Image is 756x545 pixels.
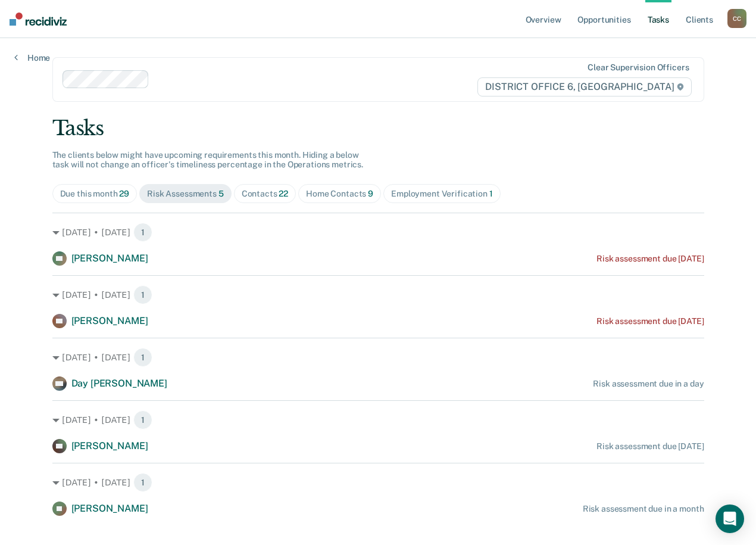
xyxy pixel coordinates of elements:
[52,116,704,141] div: Tasks
[596,254,704,264] div: Risk assessment due [DATE]
[477,77,691,96] span: DISTRICT OFFICE 6, [GEOGRAPHIC_DATA]
[71,378,167,389] span: Day [PERSON_NAME]
[52,223,704,242] div: [DATE] • [DATE] 1
[391,189,493,199] div: Employment Verification
[52,410,704,429] div: [DATE] • [DATE] 1
[596,441,704,451] div: Risk assessment due [DATE]
[218,189,224,198] span: 5
[727,9,746,28] div: C C
[119,189,129,198] span: 29
[71,315,148,326] span: [PERSON_NAME]
[14,52,50,63] a: Home
[71,440,148,451] span: [PERSON_NAME]
[133,410,152,429] span: 1
[147,189,224,199] div: Risk Assessments
[583,504,704,514] div: Risk assessment due in a month
[52,473,704,492] div: [DATE] • [DATE] 1
[588,63,689,73] div: Clear supervision officers
[133,473,152,492] span: 1
[52,348,704,367] div: [DATE] • [DATE] 1
[368,189,373,198] span: 9
[727,9,746,28] button: CC
[242,189,289,199] div: Contacts
[71,503,148,514] span: [PERSON_NAME]
[596,316,704,326] div: Risk assessment due [DATE]
[306,189,373,199] div: Home Contacts
[279,189,288,198] span: 22
[716,504,744,533] div: Open Intercom Messenger
[71,253,148,264] span: [PERSON_NAME]
[133,348,152,367] span: 1
[133,223,152,242] span: 1
[52,150,364,170] span: The clients below might have upcoming requirements this month. Hiding a below task will not chang...
[52,285,704,304] div: [DATE] • [DATE] 1
[60,189,130,199] div: Due this month
[489,189,493,198] span: 1
[593,379,704,389] div: Risk assessment due in a day
[10,13,67,26] img: Recidiviz
[133,285,152,304] span: 1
